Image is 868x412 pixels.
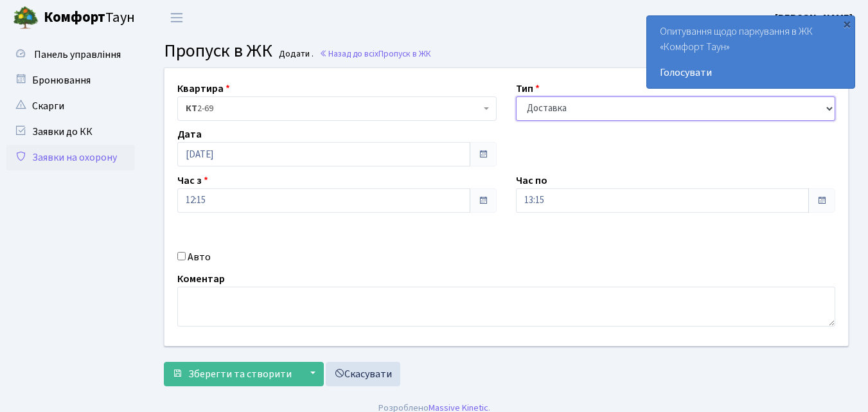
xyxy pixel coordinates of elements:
a: Скарги [6,93,135,119]
div: Опитування щодо паркування в ЖК «Комфорт Таун» [647,16,855,88]
a: Заявки на охорону [6,145,135,170]
b: КТ [186,102,197,115]
span: <b>КТ</b>&nbsp;&nbsp;&nbsp;&nbsp;2-69 [186,102,481,115]
label: Час по [516,173,547,188]
a: [PERSON_NAME] [775,10,853,26]
button: Зберегти та створити [164,362,300,386]
span: <b>КТ</b>&nbsp;&nbsp;&nbsp;&nbsp;2-69 [177,96,497,121]
img: logo.png [13,5,39,31]
span: Пропуск в ЖК [378,48,431,60]
label: Квартира [177,81,230,96]
label: Тип [516,81,540,96]
span: Таун [44,7,135,29]
span: Панель управління [34,48,121,62]
a: Заявки до КК [6,119,135,145]
a: Скасувати [326,362,400,386]
label: Час з [177,173,208,188]
label: Коментар [177,271,225,287]
b: Комфорт [44,7,105,28]
button: Переключити навігацію [161,7,193,28]
a: Бронювання [6,67,135,93]
label: Авто [188,249,211,265]
a: Назад до всіхПропуск в ЖК [319,48,431,60]
label: Дата [177,127,202,142]
b: [PERSON_NAME] [775,11,853,25]
span: Пропуск в ЖК [164,38,272,64]
div: × [840,17,853,30]
a: Голосувати [660,65,842,80]
a: Панель управління [6,42,135,67]
span: Зберегти та створити [188,367,292,381]
small: Додати . [276,49,314,60]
